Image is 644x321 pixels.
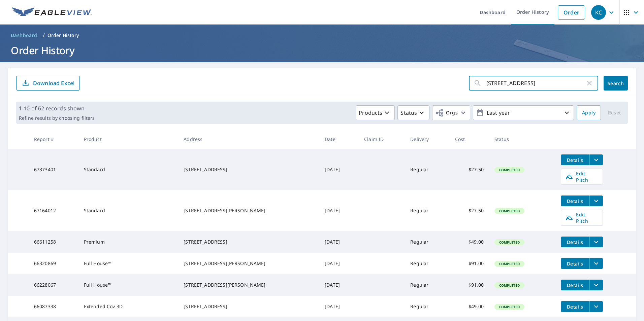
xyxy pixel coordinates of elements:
span: Details [565,157,585,163]
td: Premium [78,231,179,253]
button: filesDropdownBtn-66320869 [589,258,603,269]
div: [STREET_ADDRESS] [184,303,314,310]
p: Last year [484,107,563,119]
p: Refine results by choosing filters [19,115,95,121]
button: filesDropdownBtn-66228067 [589,280,603,290]
td: Full House™ [78,253,179,274]
button: Status [397,105,429,120]
span: Dashboard [11,32,37,39]
th: Address [178,129,319,149]
td: Regular [405,149,450,190]
td: [DATE] [319,190,359,231]
button: filesDropdownBtn-66611258 [589,237,603,247]
span: Completed [495,261,524,266]
a: Edit Pitch [561,210,603,226]
input: Address, Report #, Claim ID, etc. [486,74,585,93]
span: Details [565,304,585,310]
img: EV Logo [12,7,92,17]
td: [DATE] [319,149,359,190]
td: $49.00 [450,231,489,253]
td: Full House™ [78,274,179,296]
span: Orgs [435,109,458,117]
th: Date [319,129,359,149]
td: Regular [405,253,450,274]
td: 66320869 [29,253,78,274]
span: Details [565,260,585,267]
td: 67373401 [29,149,78,190]
td: $49.00 [450,296,489,317]
li: / [43,31,45,39]
button: filesDropdownBtn-67164012 [589,195,603,206]
td: Regular [405,274,450,296]
th: Delivery [405,129,450,149]
button: Search [604,76,628,91]
button: detailsBtn-67373401 [561,154,589,165]
p: 1-10 of 62 records shown [19,104,95,112]
td: Standard [78,149,179,190]
td: [DATE] [319,253,359,274]
p: Status [400,109,417,117]
button: Products [356,105,395,120]
th: Status [489,129,555,149]
th: Report # [29,129,78,149]
button: Apply [577,105,601,120]
span: Completed [495,283,524,288]
span: Completed [495,209,524,213]
td: 66087338 [29,296,78,317]
span: Completed [495,240,524,245]
td: 66611258 [29,231,78,253]
td: [DATE] [319,274,359,296]
button: detailsBtn-66320869 [561,258,589,269]
span: Apply [582,109,595,117]
td: [DATE] [319,296,359,317]
td: Regular [405,231,450,253]
button: filesDropdownBtn-66087338 [589,301,603,312]
div: [STREET_ADDRESS][PERSON_NAME] [184,260,314,267]
td: Regular [405,296,450,317]
td: $91.00 [450,274,489,296]
a: Edit Pitch [561,169,603,185]
td: Extended Cov 3D [78,296,179,317]
button: detailsBtn-66611258 [561,237,589,247]
a: Order [558,5,585,20]
a: Dashboard [8,30,40,41]
td: $91.00 [450,253,489,274]
button: Last year [473,105,574,120]
div: [STREET_ADDRESS][PERSON_NAME] [184,207,314,214]
td: $27.50 [450,149,489,190]
span: Search [609,80,622,86]
span: Edit Pitch [565,170,599,183]
span: Details [565,198,585,204]
p: Download Excel [33,79,74,87]
td: 67164012 [29,190,78,231]
div: [STREET_ADDRESS][PERSON_NAME] [184,282,314,288]
nav: breadcrumb [8,30,636,41]
p: Products [359,109,382,117]
button: detailsBtn-66228067 [561,280,589,290]
span: Details [565,239,585,245]
td: Standard [78,190,179,231]
div: [STREET_ADDRESS] [184,166,314,173]
td: Regular [405,190,450,231]
th: Cost [450,129,489,149]
div: [STREET_ADDRESS] [184,239,314,245]
span: Completed [495,305,524,309]
p: Order History [47,32,79,39]
span: Edit Pitch [565,211,599,224]
button: detailsBtn-66087338 [561,301,589,312]
button: Download Excel [16,76,80,91]
td: 66228067 [29,274,78,296]
th: Claim ID [359,129,405,149]
div: KC [591,5,606,20]
span: Completed [495,168,524,172]
td: [DATE] [319,231,359,253]
button: detailsBtn-67164012 [561,195,589,206]
button: Orgs [432,105,470,120]
th: Product [78,129,179,149]
h1: Order History [8,43,636,57]
span: Details [565,282,585,288]
button: filesDropdownBtn-67373401 [589,154,603,165]
td: $27.50 [450,190,489,231]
